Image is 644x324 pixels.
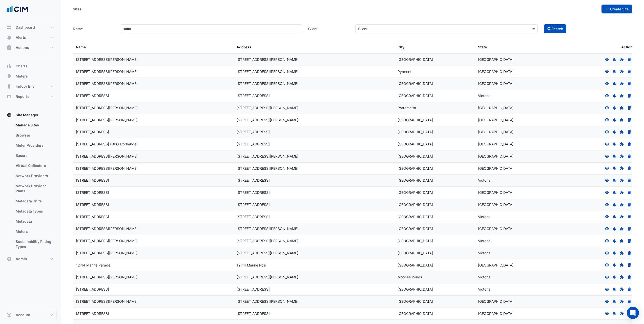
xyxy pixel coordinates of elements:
button: Indoor Env [4,81,57,91]
div: [STREET_ADDRESS][PERSON_NAME] [76,154,231,159]
a: Delete Site [627,118,632,122]
div: [STREET_ADDRESS][PERSON_NAME] [237,238,391,244]
a: Delete Site [627,239,632,243]
span: Site Manager [16,112,38,118]
button: Create Site [601,5,632,13]
div: Pyrmont [398,69,472,75]
div: 12-14 Marine Parade [76,262,231,268]
a: Metadata Types [12,206,57,216]
div: [GEOGRAPHIC_DATA] [398,226,472,232]
a: Delete Site [627,226,632,231]
a: Delete Site [627,130,632,134]
div: [STREET_ADDRESS] [76,287,231,292]
a: Delete Site [627,215,632,219]
div: [STREET_ADDRESS][PERSON_NAME] [76,250,231,256]
div: Victoria [478,250,552,256]
div: [GEOGRAPHIC_DATA] [478,311,552,317]
div: [GEOGRAPHIC_DATA] [398,202,472,208]
a: Delete Site [627,178,632,182]
div: [GEOGRAPHIC_DATA] [478,262,552,268]
a: Delete Site [627,275,632,279]
div: [STREET_ADDRESS] [237,311,391,317]
div: [STREET_ADDRESS] (GPO Exchange) [76,141,231,147]
a: Meter Providers [12,140,57,150]
div: [GEOGRAPHIC_DATA] [478,69,552,75]
button: Charts [4,61,57,71]
div: [STREET_ADDRESS][PERSON_NAME] [237,57,391,63]
div: [STREET_ADDRESS][PERSON_NAME] [237,250,391,256]
div: [STREET_ADDRESS][PERSON_NAME] [76,238,231,244]
button: Alerts [4,32,57,43]
label: Client [305,24,352,33]
div: [GEOGRAPHIC_DATA] [478,81,552,87]
div: [STREET_ADDRESS] [237,202,391,208]
app-icon: Charts [7,64,12,69]
span: Name [76,45,86,49]
app-icon: Alerts [7,35,12,40]
app-icon: Meters [7,74,12,79]
div: [STREET_ADDRESS] [76,214,231,220]
a: Delete Site [627,263,632,267]
div: [GEOGRAPHIC_DATA] [398,190,472,196]
button: Search [544,24,567,33]
a: Delete Site [627,154,632,158]
div: Parramatta [398,105,472,111]
a: Metadata [12,216,57,226]
a: Delete Site [627,93,632,98]
div: [STREET_ADDRESS][PERSON_NAME] [237,117,391,123]
a: Delete Site [627,299,632,303]
div: [STREET_ADDRESS] [237,129,391,135]
div: [STREET_ADDRESS][PERSON_NAME] [237,69,391,75]
div: [GEOGRAPHIC_DATA] [478,57,552,63]
a: Delete Site [627,190,632,195]
div: [STREET_ADDRESS] [237,178,391,183]
a: Delete Site [627,69,632,74]
div: [GEOGRAPHIC_DATA] [398,154,472,159]
div: [GEOGRAPHIC_DATA] [478,226,552,232]
span: Action [621,44,633,50]
div: Moonee Ponds [398,274,472,280]
div: [STREET_ADDRESS] [76,93,231,99]
a: Network Providers [12,171,57,181]
app-icon: Admin [7,256,12,261]
div: [STREET_ADDRESS][PERSON_NAME] [237,105,391,111]
div: [STREET_ADDRESS] [237,141,391,147]
div: [GEOGRAPHIC_DATA] [398,117,472,123]
a: Delete Site [627,166,632,170]
a: Delete Site [627,106,632,110]
a: Delete Site [627,81,632,86]
a: Browser [12,130,57,140]
app-icon: Indoor Env [7,84,12,89]
div: [STREET_ADDRESS][PERSON_NAME] [237,226,391,232]
app-icon: Dashboard [7,25,12,30]
div: [STREET_ADDRESS][PERSON_NAME] [237,274,391,280]
a: Sustainability Rating Types [12,237,57,252]
button: Actions [4,43,57,53]
div: [STREET_ADDRESS] [237,287,391,292]
button: Account [4,310,57,320]
div: Site Manager [4,120,57,254]
div: Victoria [478,238,552,244]
div: [GEOGRAPHIC_DATA] [478,190,552,196]
a: Delete Site [627,202,632,207]
div: [GEOGRAPHIC_DATA] [398,250,472,256]
div: [STREET_ADDRESS] [76,190,231,196]
div: [STREET_ADDRESS] [76,129,231,135]
div: [GEOGRAPHIC_DATA] [398,166,472,171]
div: [STREET_ADDRESS] [237,190,391,196]
span: Meters [16,74,28,79]
span: Create Site [610,7,629,11]
span: City [398,45,404,49]
div: [STREET_ADDRESS][PERSON_NAME] [76,69,231,75]
a: Meters [12,226,57,237]
div: [STREET_ADDRESS] [237,93,391,99]
div: [GEOGRAPHIC_DATA] [478,129,552,135]
button: Reports [4,91,57,102]
div: [STREET_ADDRESS] [237,214,391,220]
div: [STREET_ADDRESS][PERSON_NAME] [76,81,231,87]
button: Admin [4,254,57,264]
div: Victoria [478,178,552,183]
div: Victoria [478,287,552,292]
div: [GEOGRAPHIC_DATA] [398,287,472,292]
a: Network Provider Plans [12,181,57,196]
